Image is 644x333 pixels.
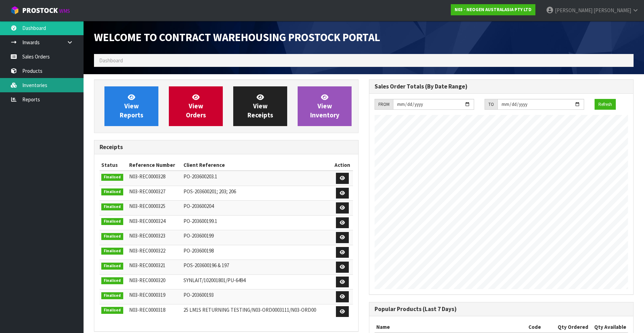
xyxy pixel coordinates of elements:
span: Finalised [101,277,123,284]
span: View Inventory [310,93,339,119]
span: Finalised [101,218,123,225]
span: Finalised [101,174,123,181]
span: N03-REC0000325 [129,203,165,209]
h3: Popular Products (Last 7 Days) [375,306,628,312]
span: POS-203600196 & 197 [183,262,229,269]
span: View Receipts [248,93,273,119]
span: Finalised [101,292,123,299]
span: Welcome to Contract Warehousing ProStock Portal [94,30,380,44]
th: Action [332,160,353,171]
div: TO [485,99,497,110]
th: Client Reference [182,160,332,171]
th: Qty Available [590,322,628,333]
span: PO-203600199 [183,232,214,239]
button: Refresh [595,99,616,110]
th: Reference Number [127,160,182,171]
span: N03-REC0000322 [129,247,165,254]
span: N03-REC0000318 [129,307,165,313]
span: N03-REC0000321 [129,262,165,269]
span: PO-203600204 [183,203,214,209]
a: ViewOrders [169,86,223,126]
span: N03-REC0000324 [129,218,165,224]
th: Code [527,322,554,333]
span: Finalised [101,307,123,314]
a: ViewReports [104,86,158,126]
span: View Reports [120,93,143,119]
span: PO-203600198 [183,247,214,254]
a: ViewInventory [298,86,352,126]
img: cube-alt.png [10,6,19,15]
h3: Sales Order Totals (By Date Range) [375,83,628,90]
span: View Orders [186,93,206,119]
strong: N03 - NEOGEN AUSTRALASIA PTY LTD [455,7,532,13]
span: Finalised [101,248,123,255]
span: SYNLAIT/102001801/PU-6494 [183,277,245,284]
a: ViewReceipts [233,86,287,126]
th: Qty Ordered [554,322,590,333]
span: Finalised [101,188,123,195]
span: POS-203600201; 203; 206 [183,188,236,195]
span: N03-REC0000319 [129,292,165,298]
span: 25 LM1S RETURNING TESTING/N03-ORD0003111/N03-ORD00 [183,307,316,313]
th: Status [100,160,127,171]
span: N03-REC0000327 [129,188,165,195]
span: [PERSON_NAME] [594,7,631,14]
th: Name [375,322,527,333]
span: PO-203600199.1 [183,218,217,224]
span: PO-203600203.1 [183,173,217,180]
span: Finalised [101,263,123,270]
div: FROM [375,99,393,110]
span: N03-REC0000320 [129,277,165,284]
small: WMS [59,8,70,14]
span: PO-203600193 [183,292,214,298]
span: Finalised [101,203,123,210]
span: N03-REC0000323 [129,232,165,239]
span: N03-REC0000328 [129,173,165,180]
h3: Receipts [100,144,353,150]
span: ProStock [22,6,58,15]
span: [PERSON_NAME] [555,7,592,14]
span: Dashboard [99,57,123,64]
span: Finalised [101,233,123,240]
